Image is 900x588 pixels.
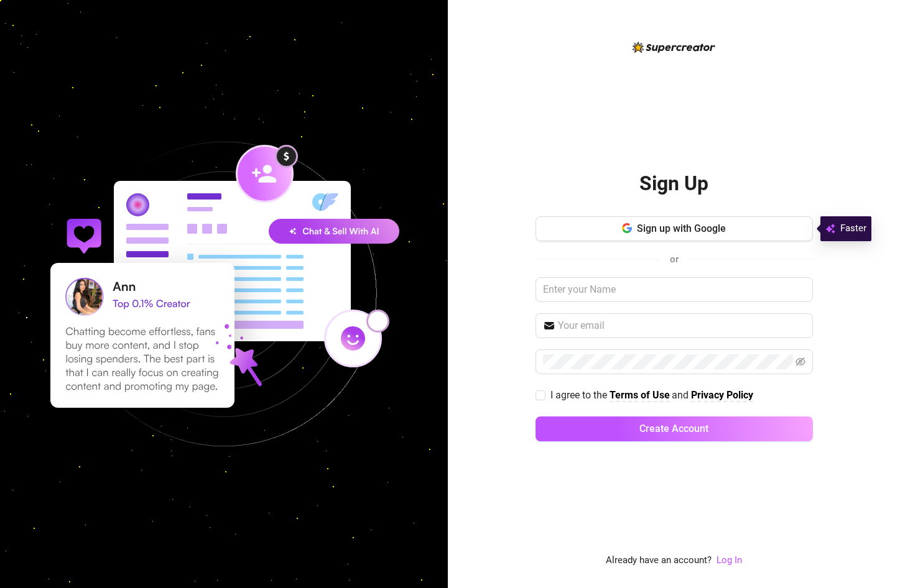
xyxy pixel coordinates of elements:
[825,221,835,236] img: svg%3e
[717,553,742,568] a: Log In
[633,42,715,53] img: logo-BBDzfeDw.svg
[670,254,679,265] span: or
[691,389,753,401] strong: Privacy Policy
[796,357,805,367] span: eye-invisible
[536,416,813,441] button: Create Account
[606,553,712,568] span: Already have an account?
[840,221,866,236] span: Faster
[691,389,753,402] a: Privacy Policy
[9,79,439,509] img: signup-background-D0MIrEPF.svg
[550,389,610,401] span: I agree to the
[610,389,670,402] a: Terms of Use
[717,554,742,566] a: Log In
[536,277,813,302] input: Enter your Name
[639,171,708,196] h2: Sign Up
[610,389,670,401] strong: Terms of Use
[558,318,805,333] input: Your email
[536,216,813,241] button: Sign up with Google
[637,223,726,234] span: Sign up with Google
[639,423,708,434] span: Create Account
[672,389,691,401] span: and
